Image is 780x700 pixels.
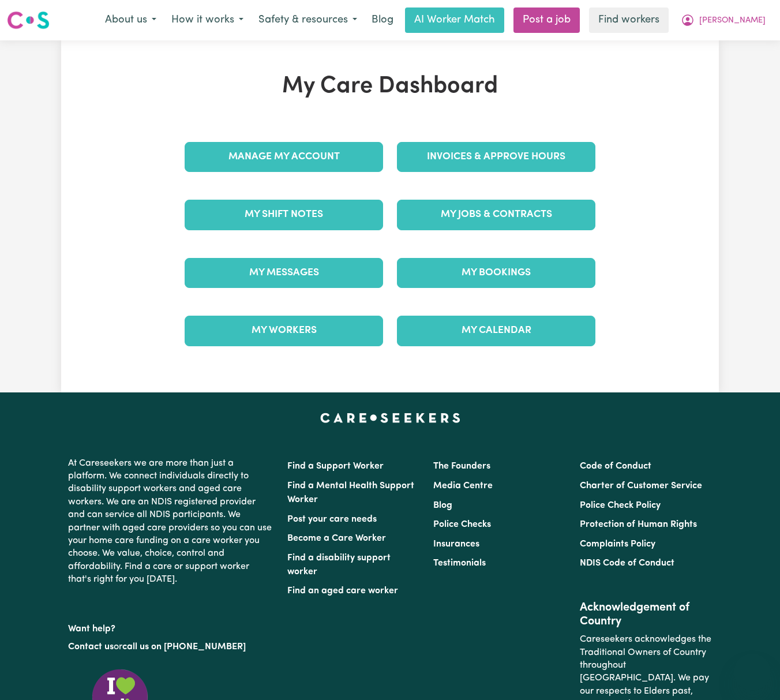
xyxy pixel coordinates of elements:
[287,586,398,596] a: Find an aged care worker
[365,8,400,33] a: Blog
[185,258,383,288] a: My Messages
[433,501,452,510] a: Blog
[122,642,246,652] a: call us on [PHONE_NUMBER]
[97,8,164,32] button: About us
[287,515,377,524] a: Post your care needs
[580,520,697,529] a: Protection of Human Rights
[513,8,580,33] a: Post a job
[405,8,504,33] a: AI Worker Match
[287,534,386,543] a: Become a Care Worker
[580,559,674,568] a: NDIS Code of Conduct
[68,618,273,635] p: Want help?
[7,10,50,31] img: Careseekers logo
[699,14,766,27] span: [PERSON_NAME]
[734,654,771,691] iframe: Button to launch messaging window
[7,7,50,33] a: Careseekers logo
[178,73,602,100] h1: My Care Dashboard
[580,481,702,491] a: Charter of Customer Service
[185,142,383,172] a: Manage My Account
[68,636,273,658] p: or
[580,462,651,471] a: Code of Conduct
[397,142,595,172] a: Invoices & Approve Hours
[397,316,595,346] a: My Calendar
[433,559,486,568] a: Testimonials
[589,8,669,33] a: Find workers
[673,8,773,32] button: My Account
[287,462,384,471] a: Find a Support Worker
[397,200,595,230] a: My Jobs & Contracts
[185,316,383,346] a: My Workers
[433,481,493,491] a: Media Centre
[164,8,251,32] button: How it works
[320,413,460,422] a: Careseekers home page
[287,481,414,504] a: Find a Mental Health Support Worker
[68,642,114,652] a: Contact us
[287,553,391,577] a: Find a disability support worker
[185,200,383,230] a: My Shift Notes
[580,501,661,510] a: Police Check Policy
[433,462,490,471] a: The Founders
[68,452,273,591] p: At Careseekers we are more than just a platform. We connect individuals directly to disability su...
[397,258,595,288] a: My Bookings
[433,520,491,529] a: Police Checks
[433,540,479,549] a: Insurances
[580,540,655,549] a: Complaints Policy
[580,601,712,628] h2: Acknowledgement of Country
[251,8,365,32] button: Safety & resources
